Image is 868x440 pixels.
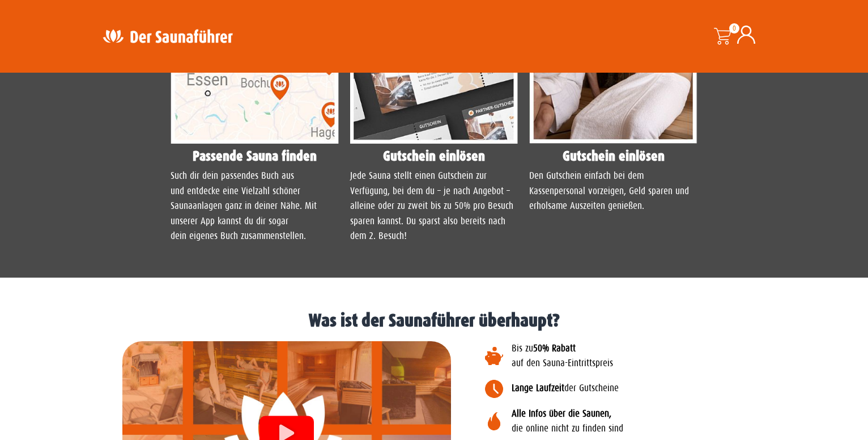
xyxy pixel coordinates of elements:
[529,149,697,163] h4: Gutschein einlösen
[529,169,697,213] p: Den Gutschein einfach bei dem Kassenpersonal vorzeigen, Geld sparen und erholsame Auszeiten genie...
[171,149,339,163] h4: Passende Sauna finden
[512,407,797,437] p: die online nicht zu finden sind
[512,408,611,419] b: Alle Infos über die Saunen,
[6,312,862,330] h1: Was ist der Saunaführer überhaupt?
[512,383,564,393] b: Lange Laufzeit
[729,23,739,33] span: 0
[533,343,576,354] b: 50% Rabatt
[350,149,518,163] h4: Gutschein einlösen
[350,169,518,244] p: Jede Sauna stellt einen Gutschein zur Verfügung, bei dem du – je nach Angebot – alleine oder zu z...
[512,381,797,396] p: der Gutscheine
[512,341,797,371] p: Bis zu auf den Sauna-Eintrittspreis
[171,169,339,244] p: Such dir dein passendes Buch aus und entdecke eine Vielzahl schöner Saunaanlagen ganz in deiner N...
